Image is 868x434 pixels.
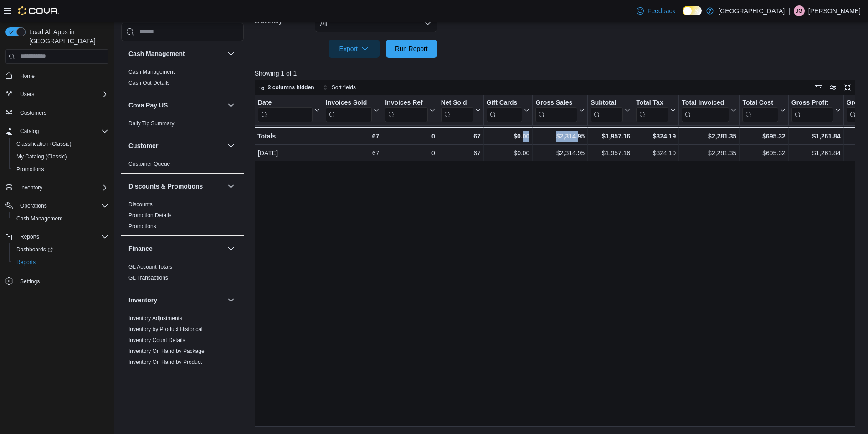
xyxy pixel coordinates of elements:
a: Customer Queue [128,161,170,167]
span: Promotion Details [128,212,172,219]
span: Inventory by Product Historical [128,326,203,333]
span: Reports [16,259,36,266]
span: Classification (Classic) [16,140,72,148]
span: Discounts [128,201,153,208]
button: Customer [128,141,224,150]
button: Keyboard shortcuts [813,82,824,93]
button: Catalog [2,125,112,138]
span: Operations [16,200,108,211]
a: Promotion Details [128,212,172,219]
span: Promotions [128,223,156,230]
p: | [788,5,790,16]
span: Run Report [395,44,428,53]
span: My Catalog (Classic) [16,153,67,160]
span: Operations [20,202,47,209]
span: Customers [16,107,108,118]
div: Net Sold [441,98,473,107]
span: Inventory [20,184,42,191]
span: GL Account Totals [128,263,172,271]
input: Dark Mode [683,6,702,15]
button: Inventory [16,182,46,193]
button: Promotions [9,163,112,176]
span: Dashboards [16,246,53,253]
a: Settings [16,276,43,287]
p: Showing 1 of 1 [255,69,862,78]
div: $2,314.95 [535,148,585,158]
div: Date [258,98,313,122]
div: $1,957.16 [591,148,630,158]
button: Display options [827,82,838,93]
div: $2,281.35 [682,131,736,142]
div: Total Cost [742,98,778,122]
div: [DATE] [258,148,320,158]
nav: Complex example [5,66,108,311]
button: Invoices Ref [385,98,435,122]
a: Promotions [13,164,48,175]
button: Finance [226,243,236,254]
span: Home [16,70,108,82]
button: Discounts & Promotions [128,182,224,191]
span: Cash Out Details [128,79,170,87]
button: Inventory [128,296,224,305]
a: Promotions [128,223,156,230]
button: Export [329,40,380,58]
span: Catalog [20,128,39,135]
button: Settings [2,274,112,287]
div: Date [258,98,313,107]
div: $2,281.35 [682,148,736,158]
div: $1,261.84 [791,148,841,158]
div: Jesus Gonzalez [794,5,805,16]
div: 67 [441,148,481,158]
a: Discounts [128,201,153,208]
span: Catalog [16,126,108,137]
button: Gross Sales [535,98,585,122]
div: Gross Profit [791,98,833,122]
div: $1,261.84 [791,131,841,142]
a: Classification (Classic) [13,138,75,149]
button: Subtotal [591,98,630,122]
div: Subtotal [591,98,623,122]
a: Inventory by Product Historical [128,326,203,332]
span: Feedback [647,6,675,15]
div: Total Tax [636,98,668,122]
h3: Inventory [128,296,157,305]
img: Cova [18,6,59,15]
span: Customers [20,109,46,117]
button: Customers [2,106,112,119]
div: $695.32 [742,131,785,142]
button: Total Cost [742,98,785,122]
span: Export [334,40,374,58]
div: Cash Management [121,66,244,92]
div: Total Tax [636,98,668,107]
button: Finance [128,244,224,253]
button: Total Invoiced [682,98,736,122]
button: Date [258,98,320,122]
a: GL Transactions [128,275,168,281]
span: Inventory [16,182,108,193]
a: Cash Management [128,69,175,75]
span: Classification (Classic) [13,138,108,149]
p: [GEOGRAPHIC_DATA] [718,5,785,16]
button: Net Sold [441,98,480,122]
button: Reports [16,231,43,242]
button: Classification (Classic) [9,138,112,150]
button: Users [16,89,38,100]
span: Reports [16,231,108,242]
button: Inventory [2,181,112,194]
span: Sort fields [332,84,356,91]
div: Total Cost [742,98,778,107]
div: Discounts & Promotions [121,199,244,235]
span: Promotions [16,166,44,173]
button: Cash Management [9,212,112,225]
button: Catalog [16,126,42,137]
a: Inventory On Hand by Package [128,348,205,354]
span: JG [796,5,802,16]
a: My Catalog (Classic) [13,151,71,162]
span: Cash Management [13,213,108,224]
div: Invoices Sold [326,98,372,107]
span: Dashboards [13,244,108,255]
span: Inventory Count Details [128,337,185,344]
span: Inventory On Hand by Package [128,347,205,355]
div: Net Sold [441,98,473,122]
